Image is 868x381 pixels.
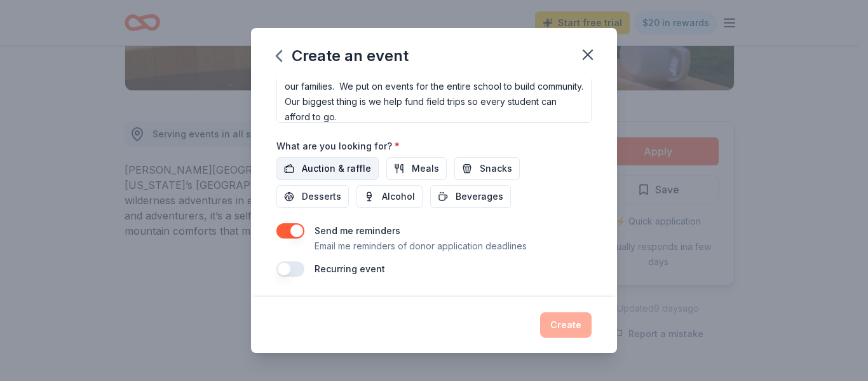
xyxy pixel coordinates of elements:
[386,157,447,180] button: Meals
[276,157,379,180] button: Auction & raffle
[454,157,520,180] button: Snacks
[276,46,409,66] div: Create an event
[302,189,341,204] span: Desserts
[430,185,511,208] button: Beverages
[315,239,527,254] p: Email me reminders of donor application deadlines
[276,140,400,153] label: What are you looking for?
[456,189,503,204] span: Beverages
[276,185,349,208] button: Desserts
[315,263,385,274] label: Recurring event
[302,161,371,176] span: Auction & raffle
[412,161,439,176] span: Meals
[356,185,423,208] button: Alcohol
[382,189,415,204] span: Alcohol
[315,225,400,236] label: Send me reminders
[276,66,592,123] textarea: This is a Parent Teacher Organization event. We raise funds all year long to celebrate our staff,...
[480,161,512,176] span: Snacks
